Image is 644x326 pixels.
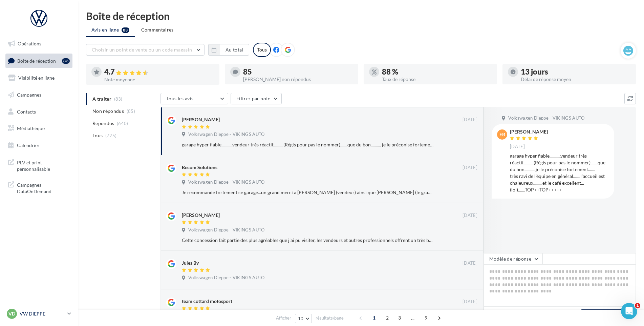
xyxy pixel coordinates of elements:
[394,312,405,323] span: 3
[463,299,477,305] span: [DATE]
[510,129,548,134] div: [PERSON_NAME]
[4,178,74,198] a: Campagnes DataOnDemand
[4,155,74,175] a: PLV et print personnalisable
[4,105,74,119] a: Contacts
[635,303,640,308] span: 1
[182,212,220,219] div: [PERSON_NAME]
[18,75,55,81] span: Visibilité en ligne
[8,310,15,317] span: VD
[127,108,135,114] span: (85)
[86,11,636,21] div: Boîte de réception
[17,92,41,98] span: Campagnes
[276,315,291,321] span: Afficher
[104,77,214,82] div: Note moyenne
[182,164,217,171] div: Becom Solutions
[4,54,74,68] a: Boîte de réception83
[182,141,433,148] div: garage hyper fiable...........vendeur très réactif..........(Régis pour pas le nommer).......que ...
[243,68,353,76] div: 85
[92,132,103,139] span: Tous
[382,312,393,323] span: 2
[484,253,542,265] button: Modèle de réponse
[243,77,353,82] div: [PERSON_NAME] non répondus
[188,131,264,138] span: Volkswagen Dieppe - VIKINGS AUTO
[104,68,214,76] div: 4.7
[316,315,344,321] span: résultats/page
[17,58,56,63] span: Boîte de réception
[521,77,630,82] div: Délai de réponse moyen
[463,165,477,171] span: [DATE]
[92,108,124,115] span: Non répondus
[4,88,74,102] a: Campagnes
[369,312,380,323] span: 1
[4,37,74,51] a: Opérations
[295,314,312,323] button: 10
[510,144,525,150] span: [DATE]
[17,158,70,172] span: PLV et print personnalisable
[510,152,609,193] div: garage hyper fiable...........vendeur très réactif..........(Régis pour pas le nommer).......que ...
[463,260,477,266] span: [DATE]
[188,179,264,185] span: Volkswagen Dieppe - VIKINGS AUTO
[407,312,418,323] span: ...
[188,275,264,281] span: Volkswagen Dieppe - VIKINGS AUTO
[220,44,249,56] button: Au total
[188,227,264,233] span: Volkswagen Dieppe - VIKINGS AUTO
[298,316,304,321] span: 10
[521,68,630,76] div: 13 jours
[508,115,584,121] span: Volkswagen Dieppe - VIKINGS AUTO
[117,121,128,126] span: (640)
[621,303,637,319] iframe: Intercom live chat
[182,237,433,244] div: Cette concession fait partie des plus agréables que j'ai pu visiter, les vendeurs et autres profe...
[18,41,41,46] span: Opérations
[17,142,40,148] span: Calendrier
[17,108,36,114] span: Contacts
[231,93,282,104] button: Filtrer par note
[182,189,433,196] div: Je recommande fortement ce garage...un grand merci a [PERSON_NAME] (vendeur) ainsi que [PERSON_NA...
[421,312,431,323] span: 9
[92,120,114,127] span: Répondus
[253,43,271,57] div: Tous
[4,138,74,152] a: Calendrier
[182,298,232,305] div: team cottard motosport
[4,71,74,85] a: Visibilité en ligne
[382,68,492,76] div: 88 %
[5,307,72,320] a: VD VW DIEPPE
[92,47,192,53] span: Choisir un point de vente ou un code magasin
[499,131,505,138] span: EB
[17,125,45,131] span: Médiathèque
[20,310,65,317] p: VW DIEPPE
[463,212,477,219] span: [DATE]
[86,44,205,56] button: Choisir un point de vente ou un code magasin
[208,44,249,56] button: Au total
[62,58,70,64] div: 83
[105,133,117,138] span: (725)
[463,117,477,123] span: [DATE]
[166,96,194,101] span: Tous les avis
[182,116,220,123] div: [PERSON_NAME]
[4,121,74,136] a: Médiathèque
[141,26,174,33] span: Commentaires
[17,180,70,195] span: Campagnes DataOnDemand
[382,77,492,82] div: Taux de réponse
[160,93,228,104] button: Tous les avis
[182,260,199,266] div: Jules By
